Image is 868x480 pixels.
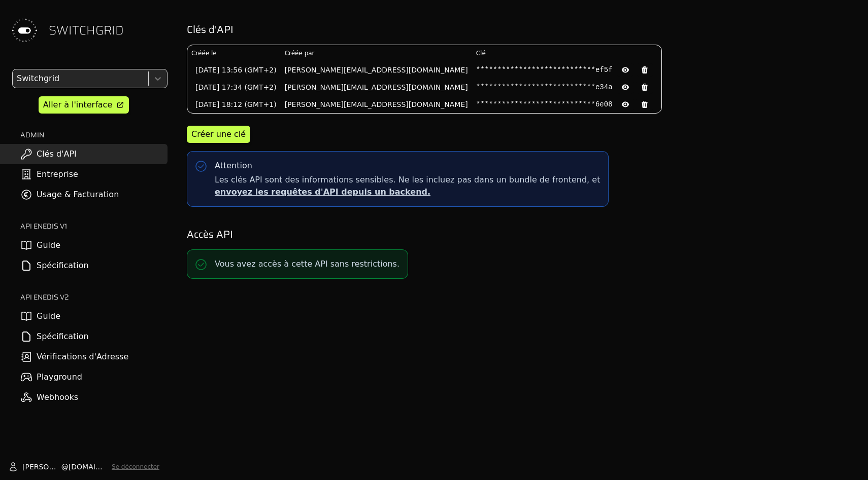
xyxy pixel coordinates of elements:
span: [PERSON_NAME] [22,462,61,472]
td: [DATE] 18:12 (GMT+1) [187,96,281,113]
p: Vous avez accès à cette API sans restrictions. [215,258,399,270]
h2: ADMIN [20,130,168,140]
div: Aller à l'interface [43,99,112,111]
button: Créer une clé [187,126,250,143]
div: Créer une clé [191,128,246,140]
span: Les clés API sont des informations sensibles. Ne les incluez pas dans un bundle de frontend, et [215,174,600,198]
td: [DATE] 13:56 (GMT+2) [187,61,281,79]
span: [DOMAIN_NAME] [69,462,108,472]
img: Switchgrid Logo [8,14,41,47]
h2: API ENEDIS v2 [20,292,168,302]
td: [DATE] 17:34 (GMT+2) [187,79,281,96]
td: [PERSON_NAME][EMAIL_ADDRESS][DOMAIN_NAME] [281,79,472,96]
th: Créée le [187,45,281,61]
span: SWITCHGRID [49,22,124,39]
h2: Clés d'API [187,22,854,36]
th: Créée par [281,45,472,61]
p: envoyez les requêtes d'API depuis un backend. [215,186,600,198]
a: Aller à l'interface [39,96,129,114]
td: [PERSON_NAME][EMAIL_ADDRESS][DOMAIN_NAME] [281,61,472,79]
h2: Accès API [187,227,854,241]
h2: API ENEDIS v1 [20,221,168,231]
button: Se déconnecter [112,463,159,471]
th: Clé [472,45,661,61]
span: @ [61,462,69,472]
td: [PERSON_NAME][EMAIL_ADDRESS][DOMAIN_NAME] [281,96,472,113]
div: Attention [215,160,252,172]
